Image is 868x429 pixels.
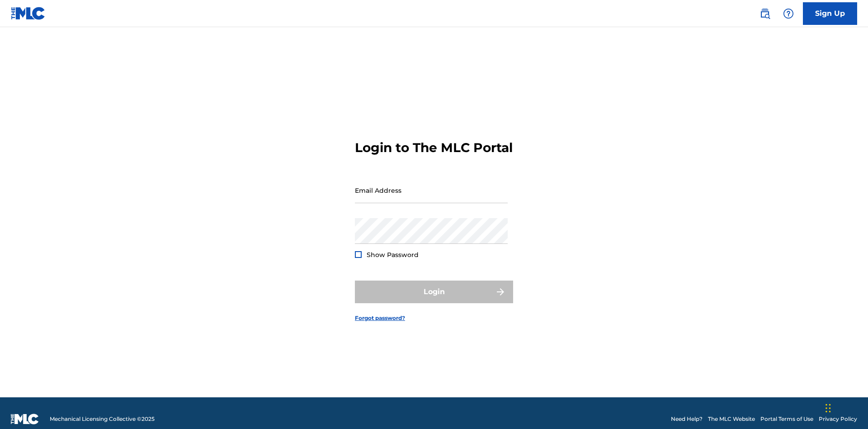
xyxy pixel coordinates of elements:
[367,251,419,259] span: Show Password
[819,415,857,423] a: Privacy Policy
[50,415,155,423] span: Mechanical Licensing Collective © 2025
[11,7,46,20] img: MLC Logo
[783,8,794,19] img: help
[759,8,770,19] img: search
[355,314,405,322] a: Forgot password?
[11,414,39,424] img: logo
[355,140,513,156] h3: Login to The MLC Portal
[823,386,868,429] iframe: Chat Widget
[708,415,755,423] a: The MLC Website
[760,415,813,423] a: Portal Terms of Use
[803,2,857,25] a: Sign Up
[826,395,831,422] div: Drag
[671,415,703,423] a: Need Help?
[779,5,797,23] div: Help
[756,5,774,23] a: Public Search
